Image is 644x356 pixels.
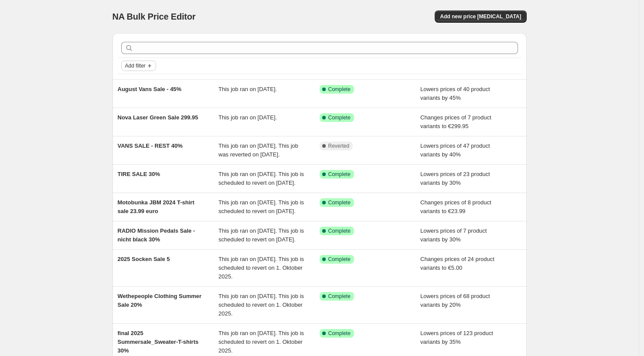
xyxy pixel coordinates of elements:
[118,114,198,121] span: Nova Laser Green Sale 299.95
[118,330,199,354] span: final 2025 Summersale_Sweater-T-shirts 30%
[328,114,351,121] span: Complete
[218,199,304,214] span: This job ran on [DATE]. This job is scheduled to revert on [DATE].
[328,199,351,206] span: Complete
[420,330,493,345] span: Lowers prices of 123 product variants by 35%
[118,142,183,149] span: VANS SALE - REST 40%
[440,13,521,20] span: Add new price [MEDICAL_DATA]
[328,293,351,300] span: Complete
[420,114,491,129] span: Changes prices of 7 product variants to €299.95
[121,61,156,71] button: Add filter
[435,10,526,23] button: Add new price [MEDICAL_DATA]
[125,62,146,69] span: Add filter
[218,142,298,158] span: This job ran on [DATE]. This job was reverted on [DATE].
[328,86,351,93] span: Complete
[420,86,490,101] span: Lowers prices of 40 product variants by 45%
[118,171,160,177] span: TIRE SALE 30%
[420,227,487,243] span: Lowers prices of 7 product variants by 30%
[420,256,494,271] span: Changes prices of 24 product variants to €5.00
[112,12,196,21] span: NA Bulk Price Editor
[328,256,351,263] span: Complete
[328,227,351,234] span: Complete
[118,199,194,214] span: Motobunka JBM 2024 T-shirt sale 23.99 euro
[218,293,304,317] span: This job ran on [DATE]. This job is scheduled to revert on 1. Oktober 2025.
[218,227,304,243] span: This job ran on [DATE]. This job is scheduled to revert on [DATE].
[420,199,491,214] span: Changes prices of 8 product variants to €23.99
[118,227,195,243] span: RADIO Mission Pedals Sale - nicht black 30%
[118,256,170,262] span: 2025 Socken Sale 5
[328,171,351,178] span: Complete
[118,86,182,92] span: August Vans Sale - 45%
[420,142,490,158] span: Lowers prices of 47 product variants by 40%
[218,256,304,280] span: This job ran on [DATE]. This job is scheduled to revert on 1. Oktober 2025.
[328,330,351,337] span: Complete
[328,142,350,149] span: Reverted
[118,293,202,308] span: Wethepeople Clothing Summer Sale 20%
[218,114,277,121] span: This job ran on [DATE].
[218,171,304,186] span: This job ran on [DATE]. This job is scheduled to revert on [DATE].
[420,171,490,186] span: Lowers prices of 23 product variants by 30%
[420,293,490,308] span: Lowers prices of 68 product variants by 20%
[218,330,304,354] span: This job ran on [DATE]. This job is scheduled to revert on 1. Oktober 2025.
[218,86,277,92] span: This job ran on [DATE].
